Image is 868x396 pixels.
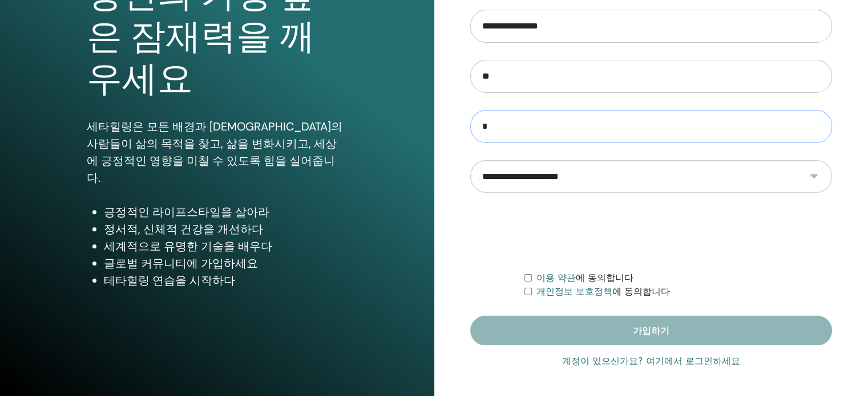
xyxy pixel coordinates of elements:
[536,286,612,297] a: 개인정보 보호정책
[562,354,740,368] a: 계정이 있으신가요? 여기에서 로그인하세요
[104,239,272,254] font: 세계적으로 유명한 기술을 배우다
[87,119,342,185] font: 세타힐링은 모든 배경과 [DEMOGRAPHIC_DATA]의 사람들이 삶의 목적을 찾고, 삶을 변화시키고, 세상에 긍정적인 영향을 미칠 수 있도록 힘을 실어줍니다.
[564,210,738,254] iframe: 리캡차
[104,222,263,236] font: 정서적, 신체적 건강을 개선하다
[612,286,670,297] font: 에 동의합니다
[104,273,235,288] font: 테타힐링 연습을 시작하다
[576,272,633,283] font: 에 동의합니다
[562,356,740,366] font: 계정이 있으신가요? 여기에서 로그인하세요
[104,205,269,219] font: 긍정적인 라이프스타일을 살아라
[536,272,576,283] a: 이용 약관
[104,256,258,271] font: 글로벌 커뮤니티에 가입하세요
